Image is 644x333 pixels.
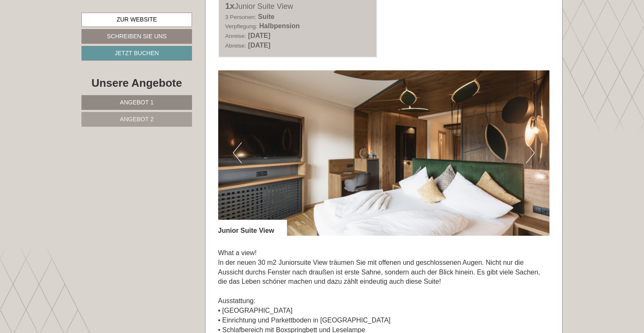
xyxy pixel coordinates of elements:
[225,1,235,11] b: 1x
[120,116,154,123] span: Angebot 2
[248,42,271,49] b: [DATE]
[225,43,246,49] small: Abreise:
[120,99,154,106] span: Angebot 1
[259,22,300,29] b: Halbpension
[233,142,242,163] button: Previous
[81,13,192,27] a: Zur Website
[225,23,257,29] small: Verpflegung:
[218,220,287,236] div: Junior Suite View
[526,142,535,163] button: Next
[248,32,271,39] b: [DATE]
[225,14,256,20] small: 3 Personen:
[218,70,550,236] img: image
[81,46,192,61] a: Jetzt buchen
[225,33,246,39] small: Anreise:
[258,13,274,20] b: Suite
[81,29,192,44] a: Schreiben Sie uns
[81,75,192,91] div: Unsere Angebote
